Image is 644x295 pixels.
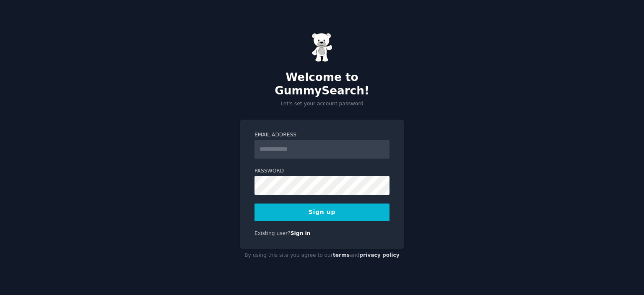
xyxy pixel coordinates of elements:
label: Password [254,167,390,175]
a: terms [333,252,350,258]
label: Email Address [254,131,390,139]
a: privacy policy [359,252,400,258]
h2: Welcome to GummySearch! [240,71,404,97]
div: By using this site you agree to our and [240,249,404,262]
span: Existing user? [254,230,291,236]
button: Sign up [254,204,390,221]
p: Let's set your account password [240,100,404,108]
a: Sign in [291,230,311,236]
img: Gummy Bear [312,33,332,62]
